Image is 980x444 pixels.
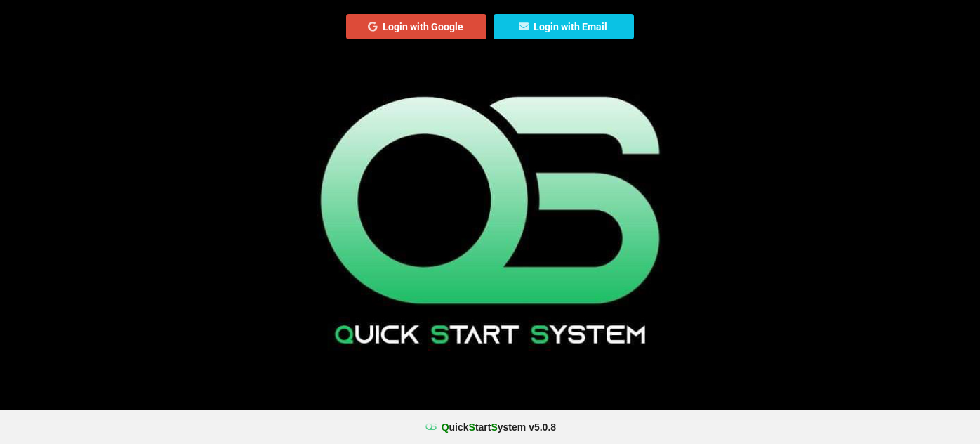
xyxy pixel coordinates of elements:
img: favicon.ico [424,420,438,434]
span: Q [442,422,449,433]
b: uick tart ystem v 5.0.8 [442,420,556,434]
span: S [469,422,475,433]
span: S [491,422,497,433]
button: Login with Google [346,14,486,39]
button: Login with Email [494,14,634,39]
